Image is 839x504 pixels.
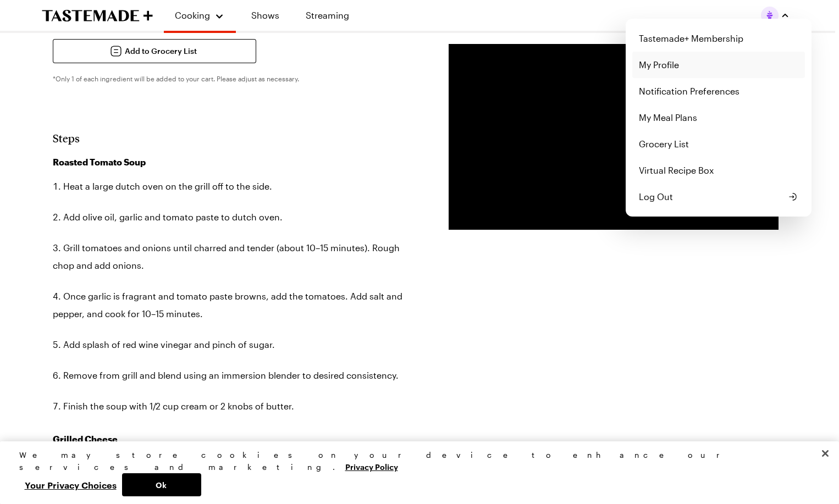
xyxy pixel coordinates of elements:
[639,190,673,203] span: Log Out
[122,473,201,496] button: Ok
[19,449,811,473] div: We may store cookies on your device to enhance our services and marketing.
[761,7,790,24] button: Profile picture
[632,25,805,52] a: Tastemade+ Membership
[19,473,122,496] button: Your Privacy Choices
[345,461,398,472] a: More information about your privacy, opens in a new tab
[632,157,805,184] a: Virtual Recipe Box
[632,104,805,131] a: My Meal Plans
[761,7,779,24] img: Profile picture
[19,449,811,496] div: Privacy
[632,78,805,104] a: Notification Preferences
[632,52,805,78] a: My Profile
[626,19,812,217] div: Profile picture
[813,441,837,466] button: Close
[632,131,805,157] a: Grocery List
